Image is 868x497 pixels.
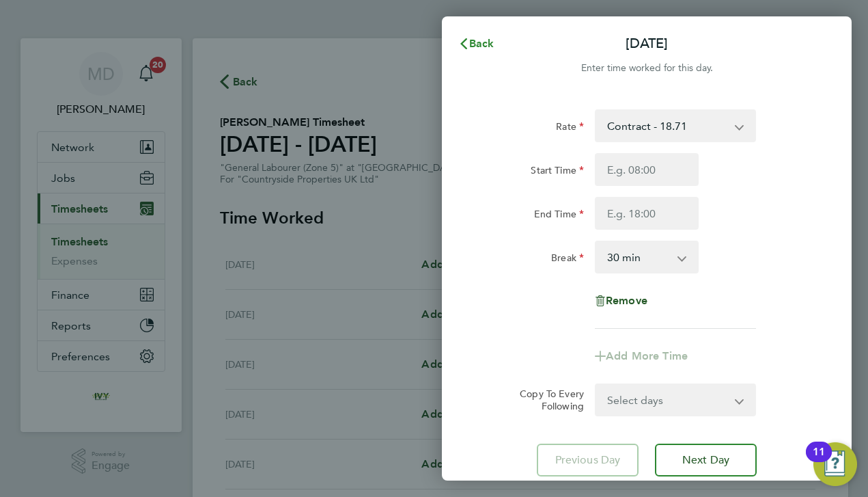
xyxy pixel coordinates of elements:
[556,120,584,137] label: Rate
[626,34,668,53] p: [DATE]
[509,388,584,412] label: Copy To Every Following
[531,164,584,180] label: Start Time
[595,197,699,230] input: E.g. 18:00
[551,252,584,268] label: Break
[469,37,494,50] span: Back
[445,30,508,57] button: Back
[442,60,852,77] div: Enter time worked for this day.
[595,153,699,186] input: E.g. 08:00
[682,453,729,467] span: Next Day
[655,444,757,476] button: Next Day
[813,452,825,470] div: 11
[606,294,647,307] span: Remove
[534,208,584,224] label: End Time
[595,295,647,306] button: Remove
[813,442,857,486] button: Open Resource Center, 11 new notifications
